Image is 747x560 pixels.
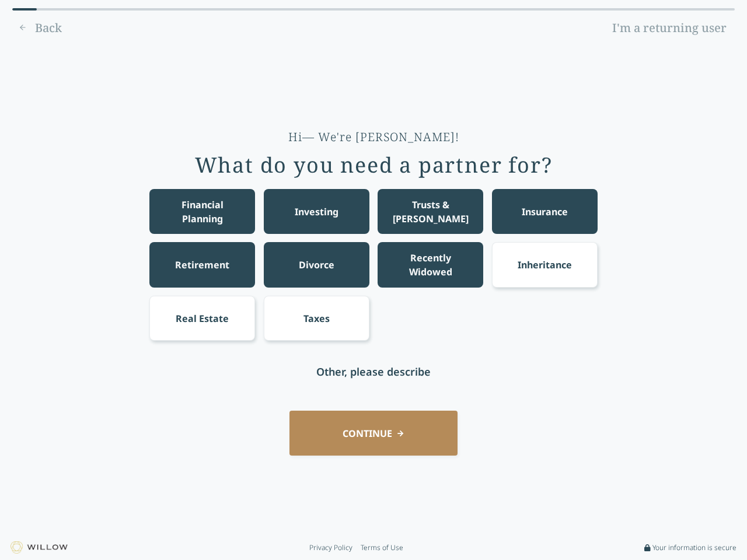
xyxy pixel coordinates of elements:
div: Recently Widowed [389,251,473,279]
a: I'm a returning user [604,19,735,37]
div: Taxes [303,311,330,325]
div: Insurance [522,205,568,219]
img: Willow logo [11,541,68,554]
div: What do you need a partner for? [195,153,553,177]
div: Other, please describe [316,363,431,380]
div: Inheritance [518,258,572,272]
div: Real Estate [176,311,229,325]
span: Your information is secure [652,543,736,552]
div: Financial Planning [160,198,245,226]
a: Terms of Use [361,543,403,552]
div: Hi— We're [PERSON_NAME]! [288,129,459,145]
div: Trusts & [PERSON_NAME] [389,198,473,226]
div: Retirement [175,258,229,272]
a: Privacy Policy [309,543,352,552]
div: Divorce [299,258,334,272]
button: CONTINUE [289,411,458,456]
div: Investing [295,205,338,219]
div: 0% complete [12,8,37,10]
